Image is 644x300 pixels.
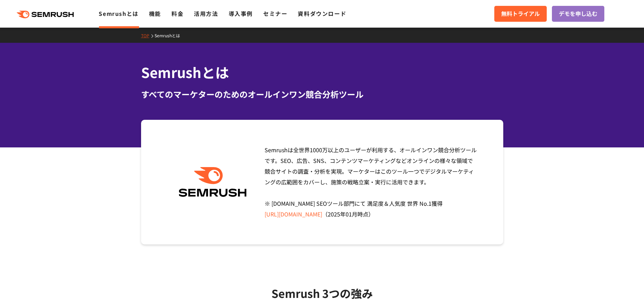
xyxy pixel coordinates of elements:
[141,62,503,83] h1: Semrushとは
[149,9,161,18] a: 機能
[194,9,218,18] a: 活用方法
[175,167,250,197] img: Semrush
[171,9,184,18] a: 料金
[501,9,540,18] span: 無料トライアル
[552,6,604,22] a: デモを申し込む
[265,210,322,218] a: [URL][DOMAIN_NAME]
[263,9,287,18] a: セミナー
[559,9,597,18] span: デモを申し込む
[229,9,253,18] a: 導入事例
[265,146,477,218] span: Semrushは全世界1000万以上のユーザーが利用する、オールインワン競合分析ツールです。SEO、広告、SNS、コンテンツマーケティングなどオンラインの様々な領域で競合サイトの調査・分析を実現...
[141,88,503,100] div: すべてのマーケターのためのオールインワン競合分析ツール
[155,32,185,38] a: Semrushとは
[141,32,155,38] a: TOP
[99,9,138,18] a: Semrushとは
[494,6,547,22] a: 無料トライアル
[298,9,346,18] a: 資料ダウンロード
